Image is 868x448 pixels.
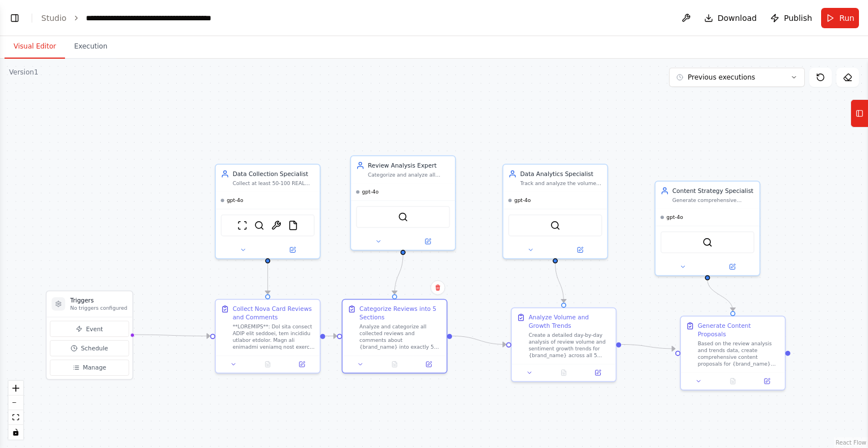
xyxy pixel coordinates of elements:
[50,359,129,375] button: Manage
[250,359,285,370] button: No output available
[368,161,450,170] div: Review Analysis Expert
[359,323,441,350] div: Analyze and categorize all collected reviews and comments about {brand_name} into exactly 5 disti...
[839,12,854,24] span: Run
[233,180,315,187] div: Collect at least 50-100 REAL user reviews and comments about Nova Card (tarjeta de credito NOVACA...
[700,8,762,28] button: Download
[528,332,610,359] div: Create a detailed day-by-day analysis of review volume and sentiment growth trends for {brand_nam...
[9,68,38,77] div: Version 1
[342,299,448,374] div: Categorize Reviews into 5 SectionsAnalyze and categorize all collected reviews and comments about...
[622,340,675,353] g: Edge from 2df3f7d9-b962-430b-8f42-36d7422e9369 to 93b31ee8-5694-4824-b17c-c88a61d7e775
[325,332,337,340] g: Edge from 845f3995-9427-45a6-92db-54d04d08451c to b8bd2958-d506-4536-8fd1-3500fb8085fa
[50,321,129,337] button: Event
[672,187,754,195] div: Content Strategy Specialist
[254,220,264,230] img: SerperDevTool
[8,410,23,425] button: fit view
[669,68,805,87] button: Previous executions
[556,245,604,255] button: Open in side panel
[398,212,408,222] img: SerperDevTool
[65,35,116,59] button: Execution
[70,305,127,311] p: No triggers configured
[215,164,320,259] div: Data Collection SpecialistCollect at least 50-100 REAL user reviews and comments about Nova Card ...
[698,340,780,367] div: Based on the review analysis and trends data, create comprehensive content proposals for {brand_n...
[41,12,255,24] nav: breadcrumb
[7,10,23,26] button: Show left sidebar
[680,316,785,390] div: Generate Content ProposalsBased on the review analysis and trends data, create comprehensive cont...
[688,73,755,82] span: Previous executions
[263,263,272,295] g: Edge from f04f4728-8e66-4186-b902-9def6a3c0850 to 845f3995-9427-45a6-92db-54d04d08451c
[233,170,315,178] div: Data Collection Specialist
[227,197,243,204] span: gpt-4o
[41,14,67,23] a: Studio
[821,8,859,28] button: Run
[288,220,298,230] img: FileReadTool
[528,313,610,330] div: Analyze Volume and Growth Trends
[452,332,506,349] g: Edge from b8bd2958-d506-4536-8fd1-3500fb8085fa to 2df3f7d9-b962-430b-8f42-36d7422e9369
[377,359,413,370] button: No output available
[70,296,127,305] h3: Triggers
[752,376,781,386] button: Open in side panel
[511,308,617,382] div: Analyze Volume and Growth TrendsCreate a detailed day-by-day analysis of review volume and sentim...
[703,280,737,311] g: Edge from 86699d77-e54b-4535-a1f2-25e6391cd426 to 93b31ee8-5694-4824-b17c-c88a61d7e775
[362,188,379,195] span: gpt-4o
[50,340,129,356] button: Schedule
[5,35,65,59] button: Visual Editor
[81,344,108,353] span: Schedule
[414,359,443,370] button: Open in side panel
[132,331,210,340] g: Edge from triggers to 845f3995-9427-45a6-92db-54d04d08451c
[583,368,612,378] button: Open in side panel
[268,245,316,255] button: Open in side panel
[83,363,106,372] span: Manage
[514,197,531,204] span: gpt-4o
[8,381,23,396] button: zoom in
[86,324,103,333] span: Event
[390,254,407,294] g: Edge from 89399406-6a7d-41a3-84ae-216457080100 to b8bd2958-d506-4536-8fd1-3500fb8085fa
[8,381,23,440] div: React Flow controls
[654,181,760,276] div: Content Strategy SpecialistGenerate comprehensive content proposals for {brand_name} based on rev...
[836,440,866,446] a: React Flow attribution
[404,236,452,247] button: Open in side panel
[233,323,315,350] div: **LOREMIPS**: Dol sita consect ADIP elit seddoei, tem incididu utlabor etdolor. Magn ali enimadmi...
[431,280,445,295] button: Delete node
[718,12,757,24] span: Download
[215,299,320,374] div: Collect Nova Card Reviews and Comments**LOREMIPS**: Dol sita consect ADIP elit seddoei, tem incid...
[46,291,133,380] div: TriggersNo triggers configuredEventScheduleManage
[350,155,456,251] div: Review Analysis ExpertCategorize and analyze all collected reviews and comments about {brand_name...
[715,376,750,386] button: No output available
[766,8,817,28] button: Publish
[666,214,683,221] span: gpt-4o
[546,368,581,378] button: No output available
[287,359,316,370] button: Open in side panel
[550,220,561,230] img: SerperDevTool
[784,12,812,24] span: Publish
[233,305,315,322] div: Collect Nova Card Reviews and Comments
[368,172,450,178] div: Categorize and analyze all collected reviews and comments about {brand_name} into 5 distinct cate...
[702,237,713,247] img: SerperDevTool
[271,220,281,230] img: SerperScrapeWebsiteTool
[520,170,602,178] div: Data Analytics Specialist
[672,197,754,204] div: Generate comprehensive content proposals for {brand_name} based on review analysis insights. Crea...
[237,220,248,230] img: ScrapeWebsiteTool
[520,180,602,187] div: Track and analyze the volume and growth trends of each review category for {brand_name} on a day-...
[708,262,756,272] button: Open in side panel
[551,263,568,302] g: Edge from 40ed63c8-4c68-41b9-a2e3-8620c86bcfdc to 2df3f7d9-b962-430b-8f42-36d7422e9369
[359,305,441,322] div: Categorize Reviews into 5 Sections
[698,322,780,339] div: Generate Content Proposals
[8,425,23,440] button: toggle interactivity
[502,164,608,259] div: Data Analytics SpecialistTrack and analyze the volume and growth trends of each review category f...
[8,396,23,410] button: zoom out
